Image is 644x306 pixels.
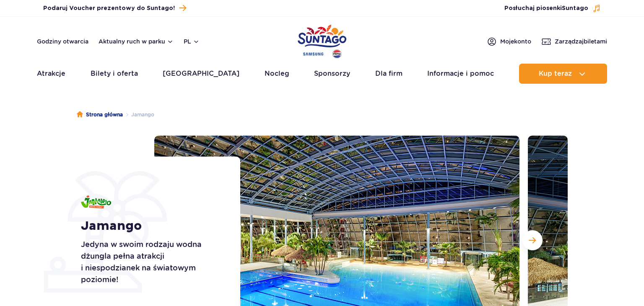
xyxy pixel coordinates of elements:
span: Kup teraz [539,70,572,77]
a: Bilety i oferta [91,64,138,84]
a: Sponsorzy [314,64,350,84]
a: Mojekonto [487,36,531,46]
button: Następny slajd [522,230,543,250]
button: Aktualny ruch w parku [99,38,174,45]
a: Zarządzajbiletami [541,36,607,46]
button: Posłuchaj piosenkiSuntago [504,4,601,13]
a: Informacje i pomoc [427,64,494,84]
a: Atrakcje [37,64,65,84]
span: Moje konto [500,37,531,46]
li: Jamango [123,111,154,119]
button: Kup teraz [519,64,607,84]
a: Dla firm [375,64,402,84]
a: Park of Poland [298,21,346,59]
h1: Jamango [81,219,221,234]
button: pl [184,37,200,46]
img: Jamango [81,195,111,208]
span: Podaruj Voucher prezentowy do Suntago! [43,4,175,13]
span: Suntago [562,5,588,11]
a: [GEOGRAPHIC_DATA] [163,64,239,84]
a: Nocleg [265,64,289,84]
a: Godziny otwarcia [37,37,88,46]
p: Jedyna w swoim rodzaju wodna dżungla pełna atrakcji i niespodzianek na światowym poziomie! [81,239,221,285]
a: Podaruj Voucher prezentowy do Suntago! [43,3,186,14]
span: Posłuchaj piosenki [504,4,588,13]
span: Zarządzaj biletami [555,37,607,46]
a: Strona główna [77,111,123,119]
